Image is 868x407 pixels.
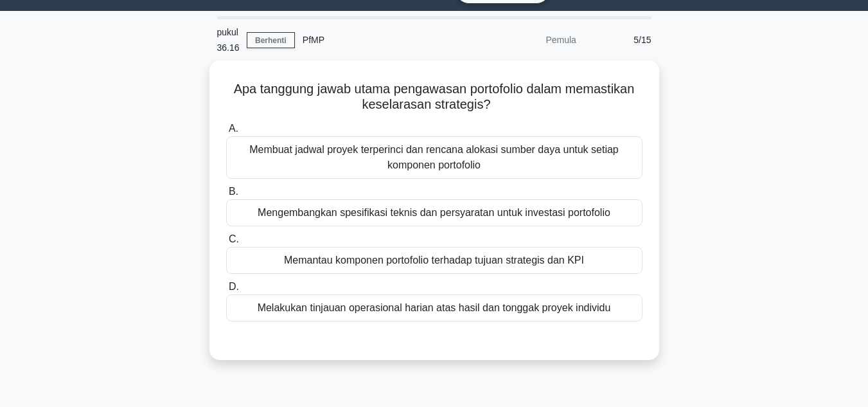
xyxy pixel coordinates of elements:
[249,144,619,170] font: Membuat jadwal proyek terperinci dan rencana alokasi sumber daya untuk setiap komponen portofolio
[229,123,238,134] font: A.
[258,302,611,313] font: Melakukan tinjauan operasional harian atas hasil dan tonggak proyek individu
[284,255,584,266] font: Memantau komponen portofolio terhadap tujuan strategis dan KPI
[229,233,239,244] font: C.
[234,82,635,111] font: Apa tanggung jawab utama pengawasan portofolio dalam memastikan keselarasan strategis?
[258,207,610,218] font: Mengembangkan spesifikasi teknis dan persyaratan untuk investasi portofolio
[229,186,238,197] font: B.
[255,36,287,45] font: Berhenti
[545,35,576,45] font: Pemula
[229,281,239,292] font: D.
[217,27,240,53] font: pukul 36.16
[303,35,324,45] font: PfMP
[247,32,295,48] a: Berhenti
[633,35,651,45] font: 5/15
